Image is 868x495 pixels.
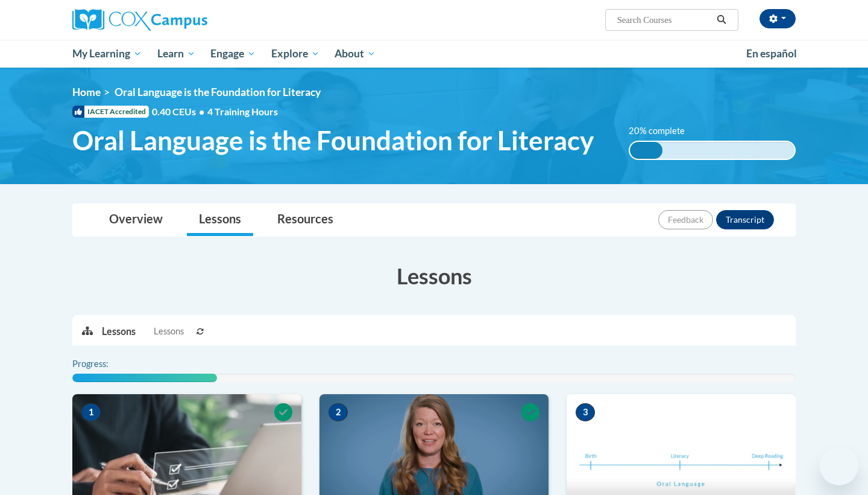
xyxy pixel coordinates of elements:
a: Engage [203,40,263,68]
a: About [327,40,384,68]
a: Explore [263,40,327,68]
span: About [335,46,376,61]
span: • [199,106,204,117]
div: Main menu [54,40,814,68]
span: Explore [271,46,319,61]
a: En español [738,41,805,66]
button: Transcript [716,210,774,229]
a: Overview [97,204,175,236]
img: Cox Campus [72,9,207,31]
span: Learn [157,46,195,61]
label: 20% complete [629,124,698,138]
a: Learn [149,40,203,68]
h3: Lessons [72,261,796,291]
iframe: Button to launch messaging window [820,447,858,485]
span: Oral Language is the Foundation for Literacy [72,124,594,156]
span: 1 [81,403,101,421]
a: Home [72,86,101,98]
span: Lessons [154,325,184,338]
a: My Learning [64,40,149,68]
span: 4 Training Hours [207,106,278,117]
button: Account Settings [759,9,796,28]
a: Cox Campus [72,9,301,31]
span: En español [746,47,797,60]
p: Lessons [102,325,136,338]
span: 3 [576,403,595,421]
button: Feedback [658,210,713,229]
div: 20% complete [630,142,663,159]
span: My Learning [72,46,142,61]
span: 0.40 CEUs [152,105,207,118]
span: Oral Language is the Foundation for Literacy [115,86,321,98]
button: Search [712,13,731,27]
a: Resources [265,204,345,236]
span: IACET Accredited [72,106,149,118]
a: Lessons [187,204,253,236]
input: Search Courses [616,13,712,27]
span: Engage [210,46,256,61]
label: Progress: [72,357,142,371]
span: 2 [329,403,348,421]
